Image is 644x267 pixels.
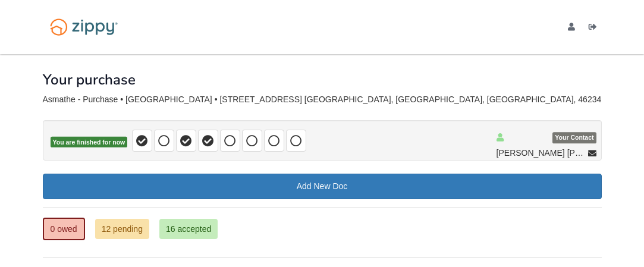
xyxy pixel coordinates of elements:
[568,23,580,34] a: edit profile
[589,23,602,34] a: Log out
[43,95,602,105] div: Asmathe - Purchase • [GEOGRAPHIC_DATA] • [STREET_ADDRESS] [GEOGRAPHIC_DATA], [GEOGRAPHIC_DATA], [...
[43,72,136,87] h1: Your purchase
[95,219,149,239] a: 12 pending
[497,147,586,159] span: [PERSON_NAME] [PERSON_NAME]
[51,137,128,148] span: You are finished for now
[43,174,602,199] a: Add New Doc
[552,133,596,144] span: Your Contact
[43,218,85,240] a: 0 owed
[159,219,218,239] a: 16 accepted
[43,13,125,41] img: Logo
